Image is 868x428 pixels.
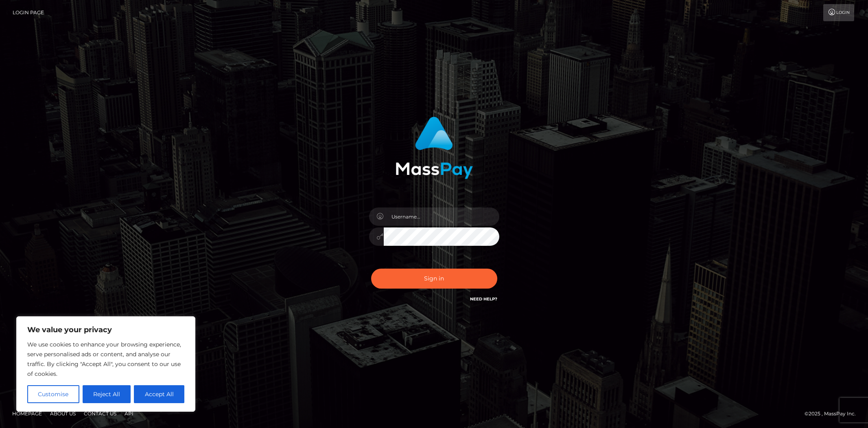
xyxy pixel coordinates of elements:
a: About Us [47,407,79,420]
button: Sign in [371,269,497,289]
a: Contact Us [81,407,120,420]
a: Need Help? [470,296,497,302]
button: Accept All [134,385,184,403]
a: API [121,407,137,420]
div: © 2025 , MassPay Inc. [805,409,862,418]
div: We value your privacy [16,316,195,412]
p: We value your privacy [27,325,184,335]
button: Customise [27,385,79,403]
input: Username... [384,207,499,226]
a: Homepage [9,407,45,420]
p: We use cookies to enhance your browsing experience, serve personalised ads or content, and analys... [27,340,184,379]
img: MassPay Login [396,117,473,179]
a: Login [823,4,854,21]
button: Reject All [83,385,131,403]
a: Login Page [13,4,44,21]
